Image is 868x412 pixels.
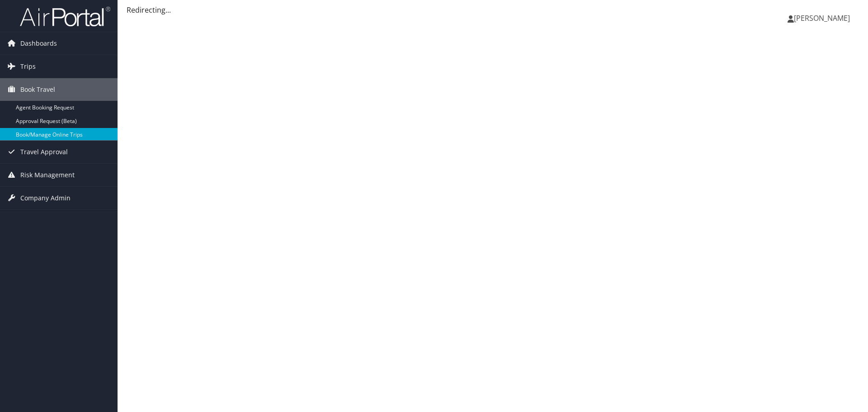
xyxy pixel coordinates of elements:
[20,164,75,186] span: Risk Management
[20,187,71,209] span: Company Admin
[20,141,68,163] span: Travel Approval
[794,13,850,23] span: [PERSON_NAME]
[20,6,110,27] img: airportal-logo.png
[20,78,55,101] span: Book Travel
[20,32,57,55] span: Dashboards
[127,5,859,15] div: Redirecting...
[20,55,36,78] span: Trips
[788,5,859,32] a: [PERSON_NAME]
